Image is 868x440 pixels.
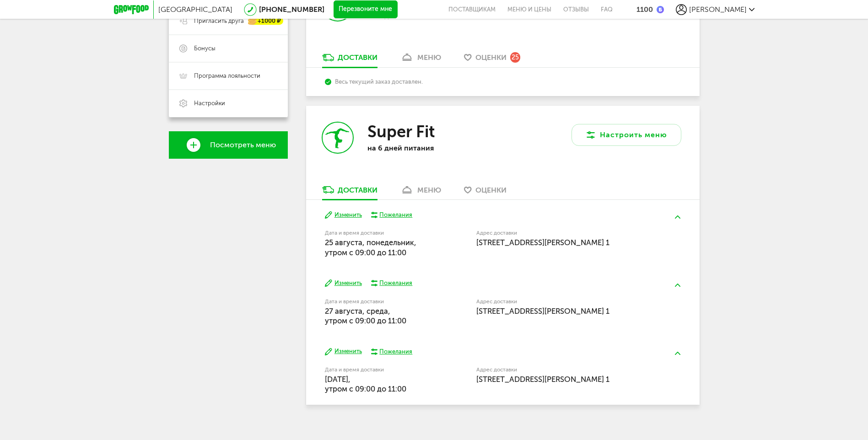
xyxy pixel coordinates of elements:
span: Оценки [475,53,507,62]
span: Настройки [194,99,225,107]
span: [GEOGRAPHIC_DATA] [158,5,232,14]
img: bonus_b.cdccf46.png [657,6,664,13]
a: [PHONE_NUMBER] [259,5,324,14]
div: 1100 [636,5,653,14]
a: Посмотреть меню [169,131,288,159]
span: Пригласить друга [194,17,244,25]
div: Пожелания [379,348,412,356]
span: [DATE], утром c 09:00 до 11:00 [325,375,406,393]
label: Дата и время доставки [325,367,430,372]
button: Изменить [325,347,362,356]
span: 27 августа, среда, утром c 09:00 до 11:00 [325,306,406,325]
div: Доставки [338,53,377,62]
button: Пожелания [371,348,413,356]
div: Весь текущий заказ доставлен. [325,78,680,85]
button: Настроить меню [571,124,681,146]
a: Оценки [459,185,511,199]
span: [PERSON_NAME] [689,5,747,14]
label: Адрес доставки [476,299,647,304]
div: меню [417,53,441,62]
button: Изменить [325,279,362,288]
div: 25 [510,52,520,62]
span: [STREET_ADDRESS][PERSON_NAME] 1 [476,306,609,316]
a: Настройки [169,90,288,117]
img: arrow-up-green.5eb5f82.svg [675,284,680,287]
div: Доставки [338,186,377,194]
div: меню [417,186,441,194]
span: Программа лояльности [194,72,260,80]
a: Бонусы [169,35,288,62]
p: на 6 дней питания [367,144,486,152]
button: Пожелания [371,279,413,287]
button: Изменить [325,211,362,220]
a: Оценки 25 [459,53,525,67]
h3: Super Fit [367,122,435,141]
div: Пожелания [379,279,412,287]
button: Пожелания [371,211,413,219]
label: Адрес доставки [476,231,647,236]
img: arrow-up-green.5eb5f82.svg [675,215,680,219]
a: меню [396,185,446,199]
a: Доставки [318,185,382,199]
span: 25 августа, понедельник, утром c 09:00 до 11:00 [325,238,416,257]
span: [STREET_ADDRESS][PERSON_NAME] 1 [476,238,609,247]
div: Пожелания [379,211,412,219]
a: Доставки [318,53,382,67]
div: +1000 ₽ [248,17,283,25]
span: Бонусы [194,44,216,53]
button: Перезвоните мне [334,0,398,19]
a: Программа лояльности [169,62,288,90]
label: Адрес доставки [476,367,647,372]
label: Дата и время доставки [325,231,430,236]
span: Посмотреть меню [210,141,276,149]
a: меню [396,53,446,67]
img: arrow-up-green.5eb5f82.svg [675,352,680,355]
a: Пригласить друга +1000 ₽ [169,7,288,35]
span: [STREET_ADDRESS][PERSON_NAME] 1 [476,375,609,384]
span: Оценки [475,186,507,194]
label: Дата и время доставки [325,299,430,304]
